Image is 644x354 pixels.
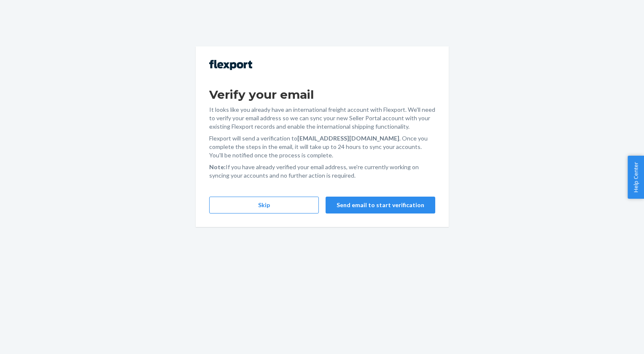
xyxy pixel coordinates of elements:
p: Flexport will send a verification to . Once you complete the steps in the email, it will take up ... [209,134,435,159]
strong: Note: [209,163,226,170]
h1: Verify your email [209,87,435,102]
button: Send email to start verification [326,197,435,213]
strong: [EMAIL_ADDRESS][DOMAIN_NAME] [297,135,399,142]
button: Help Center [628,156,644,199]
img: Flexport logo [209,60,252,70]
p: It looks like you already have an international freight account with Flexport. We'll need to veri... [209,105,435,131]
p: If you have already verified your email address, we're currently working on syncing your accounts... [209,163,435,180]
button: Skip [209,197,319,213]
